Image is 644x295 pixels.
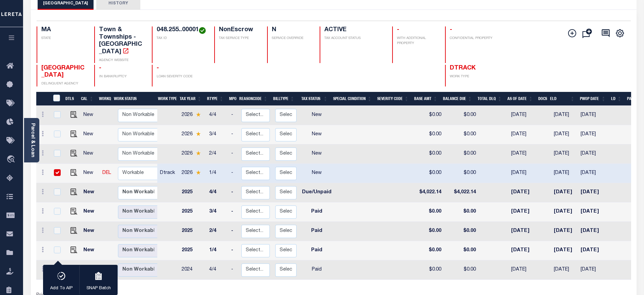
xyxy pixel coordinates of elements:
td: Paid [299,241,334,260]
h4: N [272,26,311,34]
p: SNAP Batch [86,285,111,292]
h4: Town & Townships - [GEOGRAPHIC_DATA] [99,26,144,56]
td: [DATE] [578,144,609,164]
th: BillType: activate to sort column ascending [270,92,297,106]
td: - [228,241,239,260]
td: - [228,125,239,144]
td: New [81,106,100,125]
td: [DATE] [508,222,539,241]
td: New [81,164,100,183]
th: Special Condition: activate to sort column ascending [330,92,375,106]
td: [DATE] [508,241,539,260]
td: [DATE] [551,125,578,144]
td: 4/4 [206,183,228,202]
th: Work Type [155,92,177,106]
td: $0.00 [415,202,444,222]
td: [DATE] [551,202,578,222]
td: $0.00 [415,106,444,125]
td: 4/4 [206,260,228,280]
span: - [99,65,101,71]
span: - [157,65,159,71]
span: - [397,27,399,33]
td: 2025 [179,183,206,202]
p: WITH ADDITIONAL PROPERTY [397,36,437,46]
th: Severity Code: activate to sort column ascending [375,92,411,106]
td: [DATE] [578,164,609,183]
h4: NonEscrow [219,26,259,34]
h4: MA [41,26,86,34]
td: [DATE] [508,260,539,280]
td: 2026 [179,106,206,125]
td: $4,022.14 [444,183,479,202]
td: [DATE] [551,144,578,164]
td: [DATE] [578,241,609,260]
td: [DATE] [508,144,539,164]
th: Balance Due: activate to sort column ascending [440,92,475,106]
td: New [299,125,334,144]
img: Star.svg [196,151,201,155]
p: LOAN SEVERITY CODE [157,74,206,79]
td: $4,022.14 [415,183,444,202]
img: Star.svg [196,132,201,136]
p: DELINQUENT AGENCY [41,81,86,86]
td: New [81,183,100,202]
td: [DATE] [551,222,578,241]
td: $0.00 [444,144,479,164]
p: TAX ACCOUNT STATUS [324,36,384,41]
td: New [81,222,100,241]
th: ELD: activate to sort column ascending [547,92,578,106]
h4: 048.255..00001 [157,26,206,34]
td: 1/4 [206,164,228,183]
img: Star.svg [196,170,201,175]
td: $0.00 [444,125,479,144]
a: Parcel & Loan [30,123,35,157]
td: $0.00 [415,164,444,183]
td: 2/4 [206,222,228,241]
td: Paid [299,202,334,222]
td: $0.00 [444,222,479,241]
th: LD: activate to sort column ascending [608,92,624,106]
td: 3/4 [206,125,228,144]
td: $0.00 [415,241,444,260]
p: AGENCY WEBSITE [99,58,144,63]
th: Work Status [111,92,157,106]
th: Docs [536,92,547,106]
td: 2026 [179,164,206,183]
td: [DATE] [578,106,609,125]
td: New [81,241,100,260]
td: [DATE] [551,260,578,280]
td: 2024 [179,260,206,280]
td: 1/4 [206,241,228,260]
p: SERVICE OVERRIDE [272,36,311,41]
td: $0.00 [415,260,444,280]
th: As of Date: activate to sort column ascending [505,92,536,106]
td: 2026 [179,144,206,164]
th: WorkQ [96,92,111,106]
a: DEL [102,171,111,175]
td: [DATE] [551,183,578,202]
td: New [299,106,334,125]
td: [DATE] [578,183,609,202]
th: Total DLQ: activate to sort column ascending [475,92,505,106]
h4: ACTIVE [324,26,384,34]
td: Paid [299,260,334,280]
td: [DATE] [578,125,609,144]
td: [DATE] [578,260,609,280]
p: STATE [41,36,86,41]
td: $0.00 [444,164,479,183]
td: [DATE] [578,202,609,222]
td: Due/Unpaid [299,183,334,202]
th: ReasonCode: activate to sort column ascending [237,92,270,106]
th: MPO [226,92,237,106]
td: 2025 [179,222,206,241]
td: 2/4 [206,144,228,164]
p: CONFIDENTIAL PROPERTY [450,36,495,41]
td: - [228,183,239,202]
th: Tax Status: activate to sort column ascending [297,92,330,106]
td: New [81,125,100,144]
td: New [81,202,100,222]
td: $0.00 [415,125,444,144]
td: [DATE] [508,164,539,183]
p: WORK TYPE [450,74,495,79]
th: Tax Year: activate to sort column ascending [177,92,204,106]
